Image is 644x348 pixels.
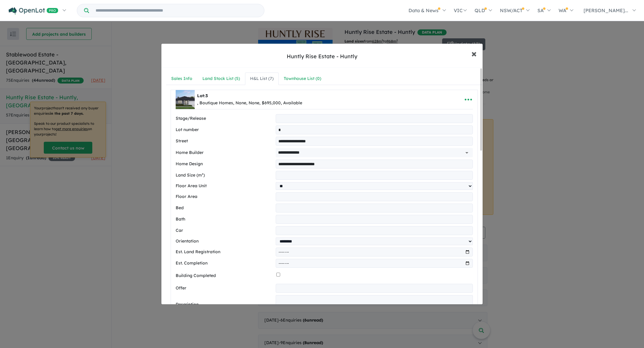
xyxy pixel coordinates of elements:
[202,75,240,82] div: Land Stock List ( 5 )
[176,138,273,145] label: Street
[197,93,208,98] b: Lot:
[171,75,192,82] div: Sales Info
[287,53,357,60] div: Huntly Rise Estate - Huntly
[176,248,273,256] label: Est. Land Registration
[176,149,273,156] label: Home Builder
[9,7,58,15] img: Openlot PRO Logo White
[176,301,273,308] label: Description
[176,193,273,200] label: Floor Area
[176,160,273,168] label: Home Design
[176,260,273,267] label: Est. Completion
[90,4,263,17] input: Try estate name, suburb, builder or developer
[176,216,273,223] label: Bath
[250,75,274,82] div: H&L List ( 7 )
[584,7,628,13] span: [PERSON_NAME]...
[176,172,273,179] label: Land Size (m²)
[176,126,273,133] label: Lot number
[205,93,208,98] span: 3
[176,238,273,245] label: Orientation
[176,227,273,234] label: Car
[176,272,274,279] label: Building Completed
[176,204,273,212] label: Bed
[197,100,302,107] div: , Boutique Homes, None, None, $695,000, Available
[471,47,477,60] span: ×
[176,115,273,122] label: Stage/Release
[284,75,321,82] div: Townhouse List ( 0 )
[176,285,273,292] label: Offer
[176,90,195,109] img: Huntly%20Rise%20Estate%20-%20Huntly%20-%20Lot%203___1741323658.png
[463,149,471,157] button: Open
[176,182,273,190] label: Floor Area Unit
